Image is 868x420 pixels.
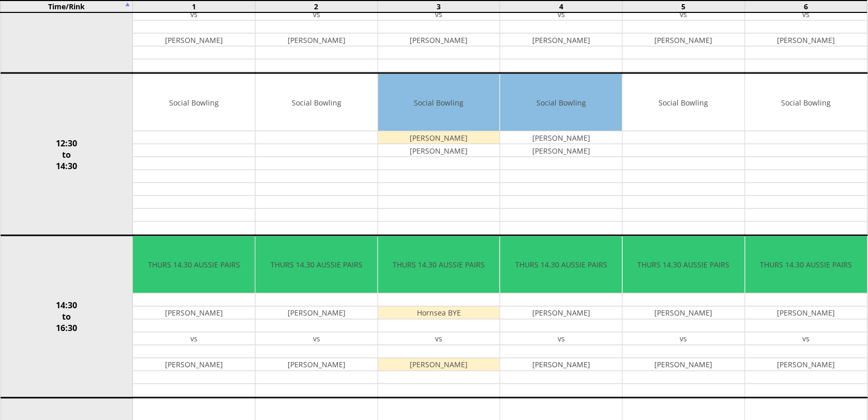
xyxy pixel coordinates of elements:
td: vs [745,8,867,21]
td: [PERSON_NAME] [256,34,378,47]
td: [PERSON_NAME] [500,307,622,320]
td: 2 [255,1,378,12]
td: [PERSON_NAME] [256,307,378,320]
td: Social Bowling [745,74,867,131]
td: vs [256,8,378,21]
td: THURS 14.30 AUSSIE PAIRS [256,236,378,294]
td: Social Bowling [256,74,378,131]
td: [PERSON_NAME] [256,358,378,371]
td: THURS 14.30 AUSSIE PAIRS [745,236,867,294]
td: 3 [378,1,500,12]
td: Social Bowling [623,74,745,131]
td: vs [623,333,745,346]
td: vs [745,333,867,346]
td: vs [133,8,255,21]
td: 14:30 to 16:30 [1,236,133,398]
td: [PERSON_NAME] [378,358,500,371]
td: [PERSON_NAME] [745,34,867,47]
td: 12:30 to 14:30 [1,73,133,236]
td: Social Bowling [500,74,622,131]
td: 6 [745,1,867,12]
td: vs [378,333,500,346]
td: vs [133,333,255,346]
td: vs [500,8,622,21]
td: THURS 14.30 AUSSIE PAIRS [133,236,255,294]
td: [PERSON_NAME] [745,307,867,320]
td: [PERSON_NAME] [500,144,622,157]
td: 4 [500,1,623,12]
td: [PERSON_NAME] [500,358,622,371]
td: THURS 14.30 AUSSIE PAIRS [623,236,745,294]
td: [PERSON_NAME] [133,34,255,47]
td: [PERSON_NAME] [378,34,500,47]
td: [PERSON_NAME] [378,131,500,144]
td: [PERSON_NAME] [623,34,745,47]
td: [PERSON_NAME] [500,34,622,47]
td: 1 [133,1,256,12]
td: [PERSON_NAME] [745,358,867,371]
td: vs [378,8,500,21]
td: [PERSON_NAME] [378,144,500,157]
td: [PERSON_NAME] [500,131,622,144]
td: Social Bowling [133,74,255,131]
td: 5 [622,1,745,12]
td: THURS 14.30 AUSSIE PAIRS [500,236,622,294]
td: THURS 14.30 AUSSIE PAIRS [378,236,500,294]
td: [PERSON_NAME] [623,307,745,320]
td: [PERSON_NAME] [623,358,745,371]
td: vs [500,333,622,346]
td: vs [623,8,745,21]
td: [PERSON_NAME] [133,307,255,320]
td: vs [256,333,378,346]
td: Time/Rink [1,1,133,12]
td: Hornsea BYE [378,307,500,320]
td: Social Bowling [378,74,500,131]
td: [PERSON_NAME] [133,358,255,371]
